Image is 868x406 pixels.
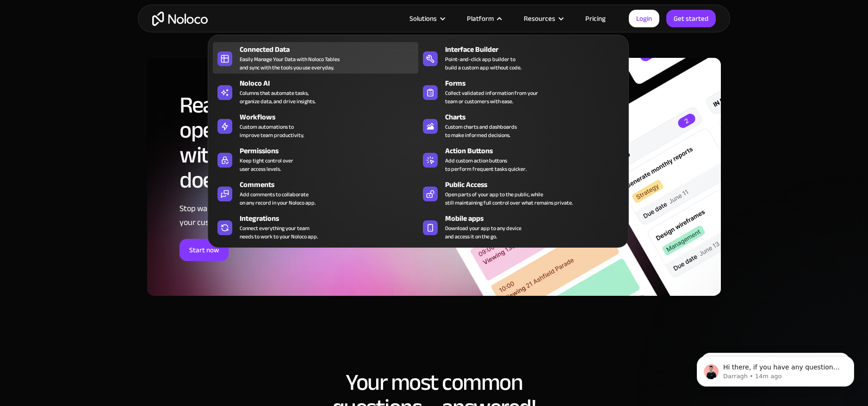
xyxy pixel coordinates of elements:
div: Add custom action buttons to perform frequent tasks quicker. [445,156,527,173]
div: Easily Manage Your Data with Noloco Tables and sync with the tools you use everyday. [240,55,340,72]
h2: Ready to solve your operations challenges with a platform that does it all? [180,93,413,193]
div: Public Access [445,179,628,190]
a: Pricing [574,12,617,25]
div: Open parts of your app to the public, while still maintaining full control over what remains priv... [445,190,573,207]
div: Mobile apps [445,213,628,224]
div: Add comments to collaborate on any record in your Noloco app. [240,190,316,207]
div: Platform [467,12,494,25]
a: Public AccessOpen parts of your app to the public, whilestill maintaining full control over what ... [418,177,624,209]
div: Noloco AI [240,78,422,89]
div: Columns that automate tasks, organize data, and drive insights. [240,89,316,106]
a: home [152,12,208,26]
div: Keep tight control over user access levels. [240,156,293,173]
a: Interface BuilderPoint-and-click app builder tobuild a custom app without code. [418,42,624,74]
div: Connected Data [240,44,422,55]
a: Connected DataEasily Manage Your Data with Noloco Tablesand sync with the tools you use everyday. [213,42,418,74]
a: Start now [180,239,229,261]
a: CommentsAdd comments to collaborateon any record in your Noloco app. [213,177,418,209]
div: Connect everything your team needs to work to your Noloco app. [240,224,318,241]
a: PermissionsKeep tight control overuser access levels. [213,144,418,175]
div: Collect validated information from your team or customers with ease. [445,89,538,106]
a: ChartsCustom charts and dashboardsto make informed decisions. [418,110,624,141]
div: Resources [512,12,574,25]
nav: Platform [208,22,629,248]
div: Point-and-click app builder to build a custom app without code. [445,55,521,72]
div: Forms [445,78,628,89]
div: Permissions [240,145,422,156]
a: Mobile appsDownload your app to any deviceand access it on the go. [418,211,624,243]
a: FormsCollect validated information from yourteam or customers with ease. [418,76,624,107]
div: Resources [524,12,555,25]
div: Integrations [240,213,422,224]
div: Action Buttons [445,145,628,156]
div: Workflows [240,112,422,123]
div: Stop waiting for the perfect solution to come along — start building your custom app [DATE] and w... [180,202,413,230]
div: Interface Builder [445,44,628,55]
span: Download your app to any device and access it on the go. [445,224,521,241]
a: Noloco AIColumns that automate tasks,organize data, and drive insights. [213,76,418,107]
div: Comments [240,179,422,190]
a: Login [629,10,659,27]
div: Platform [455,12,512,25]
iframe: Intercom notifications message [683,337,868,401]
a: WorkflowsCustom automations toimprove team productivity. [213,110,418,141]
a: Action ButtonsAdd custom action buttonsto perform frequent tasks quicker. [418,144,624,175]
div: Solutions [398,12,455,25]
div: Custom automations to improve team productivity. [240,123,304,139]
a: IntegrationsConnect everything your teamneeds to work to your Noloco app. [213,211,418,243]
a: Get started [666,10,716,27]
div: Charts [445,112,628,123]
div: Solutions [409,12,437,25]
div: Custom charts and dashboards to make informed decisions. [445,123,517,139]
